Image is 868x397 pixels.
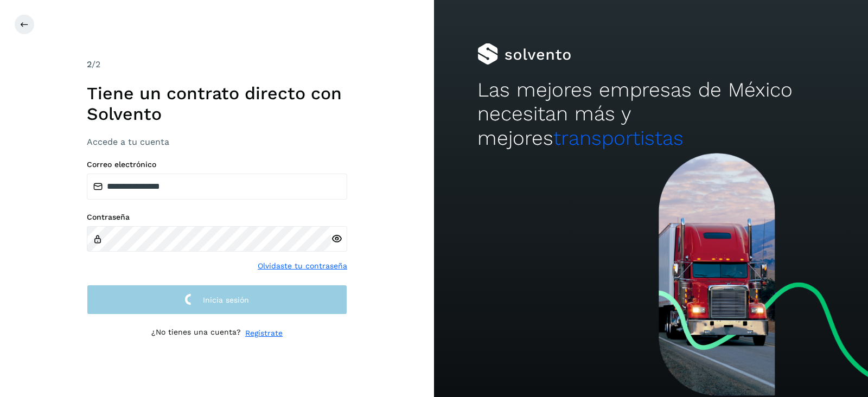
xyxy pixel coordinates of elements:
span: transportistas [553,126,684,150]
p: ¿No tienes una cuenta? [151,328,241,339]
a: Olvidaste tu contraseña [258,260,347,272]
h2: Las mejores empresas de México necesitan más y mejores [477,78,825,150]
button: Inicia sesión [87,285,347,315]
span: Inicia sesión [203,296,249,304]
label: Contraseña [87,213,347,222]
span: 2 [87,59,92,69]
div: /2 [87,58,347,71]
label: Correo electrónico [87,160,347,169]
h1: Tiene un contrato directo con Solvento [87,83,347,125]
h3: Accede a tu cuenta [87,137,347,147]
a: Regístrate [245,328,283,339]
